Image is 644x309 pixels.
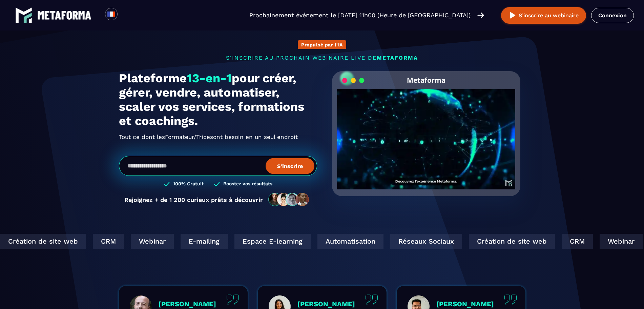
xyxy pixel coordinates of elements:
[504,294,517,305] img: quote
[119,55,525,61] p: s'inscrire au prochain webinaire live de
[407,71,445,89] h2: Metaforma
[266,192,312,207] img: community-people
[316,234,382,249] div: Automatisation
[266,158,314,174] button: S’inscrire
[187,71,232,85] span: 13-en-1
[164,181,170,187] img: checked
[223,181,272,187] h3: Boostez vos résultats
[37,11,91,20] img: logo
[119,131,317,142] h2: Tout ce dont les ont besoin en un seul endroit
[501,7,586,24] button: S’inscrire au webinaire
[249,11,471,20] p: Prochainement événement le [DATE] 11h00 (Heure de [GEOGRAPHIC_DATA])
[598,234,641,249] div: Webinar
[560,234,591,249] div: CRM
[119,71,317,128] h1: Plateforme pour créer, gérer, vendre, automatiser, scaler vos services, formations et coachings.
[477,12,484,19] img: arrow-right
[591,8,634,23] a: Connexion
[365,294,378,305] img: quote
[508,11,517,20] img: play
[436,300,494,308] p: [PERSON_NAME]
[91,234,123,249] div: CRM
[226,294,239,305] img: quote
[468,234,554,249] div: Création de site web
[124,196,263,203] p: Rejoignez + de 1 200 curieux prêts à découvrir
[129,234,172,249] div: Webinar
[173,181,204,187] h3: 100% Gratuit
[159,300,216,308] p: [PERSON_NAME]
[165,131,213,142] span: Formateur/Trices
[297,300,355,308] p: [PERSON_NAME]
[337,89,516,178] video: Your browser does not support the video tag.
[15,7,32,24] img: logo
[107,10,116,18] img: fr
[233,234,309,249] div: Espace E-learning
[123,11,128,19] input: Search for option
[377,55,418,61] span: METAFORMA
[301,42,343,47] p: Propulsé par l'IA
[389,234,461,249] div: Réseaux Sociaux
[179,234,226,249] div: E-mailing
[214,181,220,187] img: checked
[118,8,134,23] div: Search for option
[342,77,365,84] img: loading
